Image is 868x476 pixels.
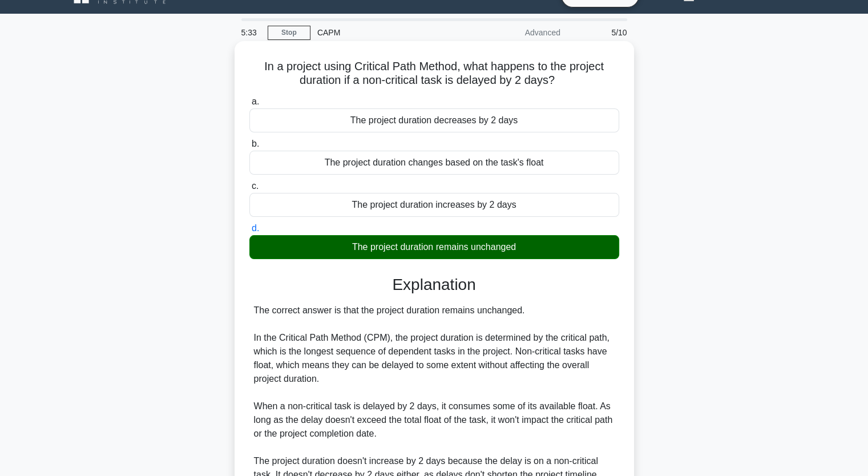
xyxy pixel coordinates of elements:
[248,59,620,88] h5: In a project using Critical Path Method, what happens to the project duration if a non-critical t...
[249,151,619,175] div: The project duration changes based on the task's float
[256,275,612,295] h3: Explanation
[252,139,259,148] span: b.
[252,96,259,106] span: a.
[249,235,619,259] div: The project duration remains unchanged
[252,223,259,233] span: d.
[567,21,634,44] div: 5/10
[235,21,268,44] div: 5:33
[249,108,619,132] div: The project duration decreases by 2 days
[268,26,310,40] a: Stop
[467,21,567,44] div: Advanced
[252,181,259,191] span: c.
[310,21,467,44] div: CAPM
[249,193,619,217] div: The project duration increases by 2 days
